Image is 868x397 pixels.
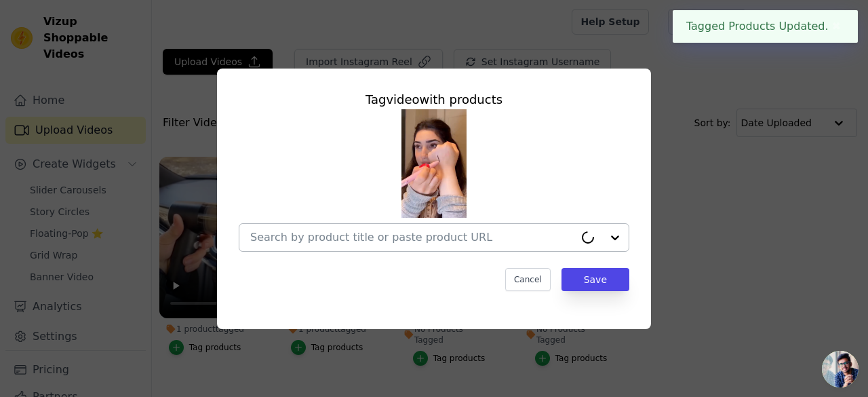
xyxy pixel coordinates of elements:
img: tn-a858482fdcd046cea284179040bff927.png [401,109,467,218]
input: Search by product title or paste product URL [250,231,574,244]
div: Tag video with products [239,90,629,109]
div: Open chat [822,351,859,387]
div: Tagged Products Updated. [673,10,858,43]
button: Cancel [505,268,551,291]
button: Save [561,268,629,291]
button: Close [829,18,844,35]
